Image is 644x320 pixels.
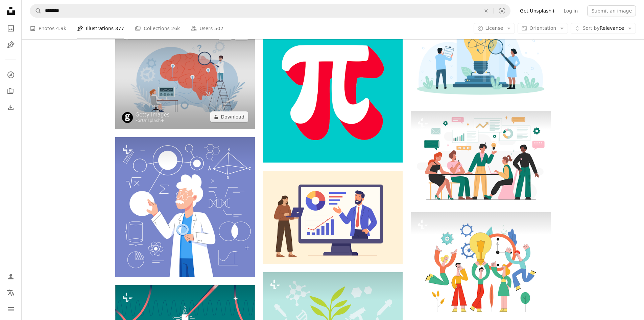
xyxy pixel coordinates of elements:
[587,5,636,16] button: Submit an image
[115,73,255,79] a: Neurologists or neuroscientists study human brain, flat cartoon vector illustration isolated on w...
[4,22,18,35] a: Photos
[529,25,556,31] span: Orientation
[582,25,624,32] span: Relevance
[30,4,42,17] button: Search Unsplash
[210,111,248,122] button: Download
[582,25,599,31] span: Sort by
[263,23,403,163] img: A colorful pi symbol on a turquoise background.
[494,4,510,17] button: Visual search
[56,25,66,32] span: 4.9k
[115,204,255,210] a: A man in a lab coat holding a magnifying glass
[142,118,164,123] a: Unsplash+
[4,84,18,98] a: Collections
[136,118,170,124] div: For
[4,270,18,283] a: Log in / Sign up
[4,4,18,19] a: Home — Unsplash
[4,38,18,51] a: Illustrations
[30,18,66,39] a: Photos 4.9k
[263,89,403,95] a: A colorful pi symbol on a turquoise background.
[122,112,133,123] img: Go to Getty Images's profile
[4,302,18,316] button: Menu
[479,4,494,17] button: Clear
[4,68,18,82] a: Explore
[263,214,403,220] a: Woman with laptop watches man present charts on screen
[411,111,550,204] img: Team of business people meeting at table for project management, discussion and cooperation. Empl...
[115,137,255,277] img: A man in a lab coat holding a magnifying glass
[411,154,550,161] a: Team of business people meeting at table for project management, discussion and cooperation. Empl...
[411,265,550,271] a: Vector business people meeting, developing business plan, brainstorming. Male, female creative ch...
[518,23,568,34] button: Orientation
[115,23,255,129] img: Neurologists or neuroscientists study human brain, flat cartoon vector illustration isolated on w...
[171,25,180,32] span: 26k
[571,23,636,34] button: Sort byRelevance
[559,5,582,16] a: Log in
[4,286,18,300] button: Language
[263,171,403,264] img: Woman with laptop watches man present charts on screen
[4,101,18,114] a: Download History
[516,5,559,16] a: Get Unsplash+
[191,18,223,39] a: Users 502
[214,25,223,32] span: 502
[135,18,180,39] a: Collections 26k
[485,25,503,31] span: License
[30,4,510,18] form: Find visuals sitewide
[136,111,170,118] a: Getty Images
[474,23,515,34] button: License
